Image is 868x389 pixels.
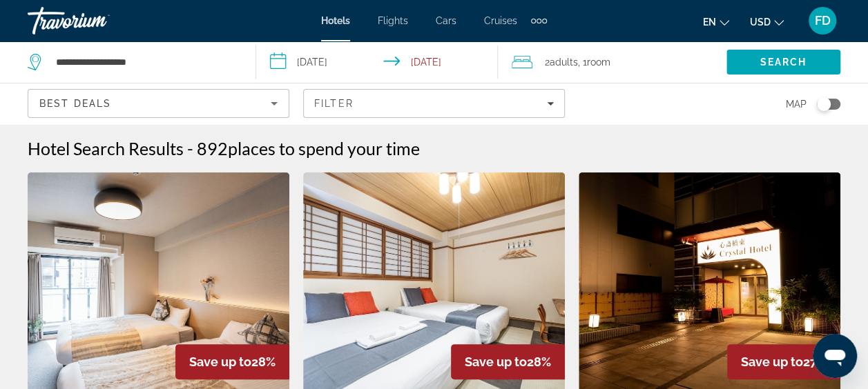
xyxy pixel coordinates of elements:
[55,52,235,72] input: Search hotel destination
[804,6,840,35] button: User Menu
[550,57,578,68] span: Adults
[786,94,807,114] span: Map
[39,95,278,112] mat-select: Sort by
[578,52,610,72] span: , 1
[760,57,807,68] span: Search
[314,98,354,109] span: Filter
[39,98,111,109] span: Best Deals
[436,15,456,26] a: Cars
[303,89,565,118] button: Filters
[256,41,499,83] button: Select check in and out date
[378,15,408,26] a: Flights
[815,14,831,28] span: FD
[228,138,420,159] span: places to spend your time
[703,12,729,32] button: Change language
[187,138,193,159] span: -
[28,138,184,159] h1: Hotel Search Results
[465,355,527,369] span: Save up to
[726,50,840,74] button: Search
[321,15,350,26] a: Hotels
[750,17,771,28] span: USD
[750,12,784,32] button: Change currency
[189,355,251,369] span: Save up to
[484,15,517,26] a: Cruises
[197,138,420,159] h2: 892
[813,334,857,378] iframe: Button to launch messaging window
[703,17,716,28] span: en
[451,344,565,379] div: 28%
[175,344,289,379] div: 28%
[531,10,547,32] button: Extra navigation items
[498,41,726,83] button: Travelers: 2 adults, 0 children
[28,3,166,39] a: Travorium
[587,57,610,68] span: Room
[545,52,578,72] span: 2
[741,355,803,369] span: Save up to
[727,344,840,379] div: 27%
[807,98,840,110] button: Toggle map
